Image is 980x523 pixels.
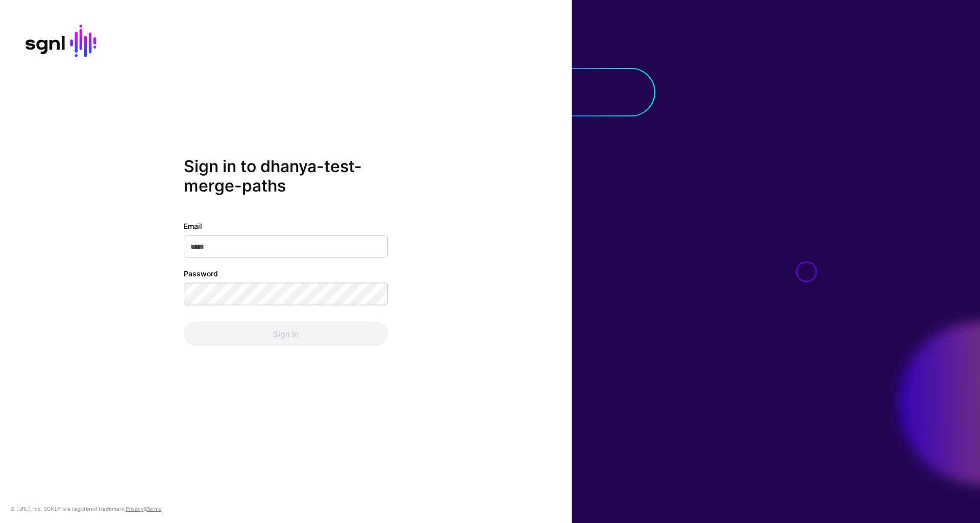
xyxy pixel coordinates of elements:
[184,268,218,278] label: Password
[146,506,161,512] a: Terms
[184,220,202,231] label: Email
[10,505,161,513] div: © [URL], Inc. SGNL® is a registered trademark. &
[184,157,388,196] h2: Sign in to dhanya-test-merge-paths
[126,506,144,512] a: Privacy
